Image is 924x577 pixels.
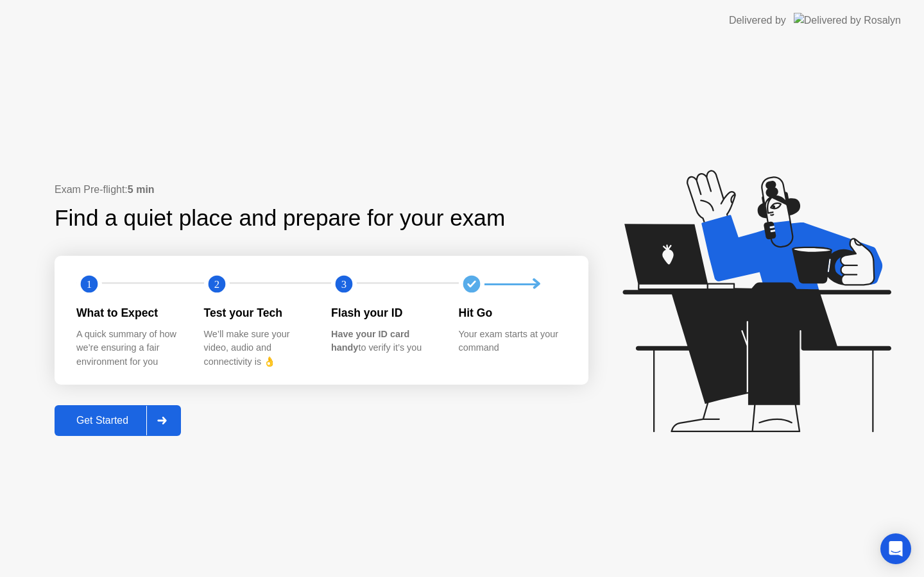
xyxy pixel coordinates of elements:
[58,415,146,426] div: Get Started
[331,329,409,353] b: Have your ID card handy
[204,328,311,369] div: We’ll make sure your video, audio and connectivity is 👌
[794,13,901,28] img: Delivered by Rosalyn
[76,305,184,321] div: What to Expect
[76,328,184,369] div: A quick summary of how we’re ensuring a fair environment for you
[729,13,786,28] div: Delivered by
[331,328,438,355] div: to verify it’s you
[331,305,438,321] div: Flash your ID
[880,533,911,564] div: Open Intercom Messenger
[128,184,155,195] b: 5 min
[459,328,566,355] div: Your exam starts at your command
[214,278,219,290] text: 2
[55,182,588,197] div: Exam Pre-flight:
[55,201,507,235] div: Find a quiet place and prepare for your exam
[55,405,181,436] button: Get Started
[204,305,311,321] div: Test your Tech
[341,278,346,290] text: 3
[87,278,92,290] text: 1
[459,305,566,321] div: Hit Go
